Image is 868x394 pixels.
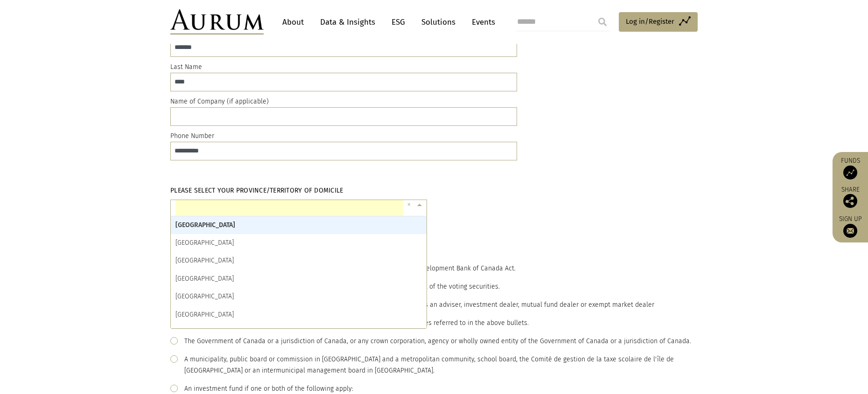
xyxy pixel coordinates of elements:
span: [GEOGRAPHIC_DATA] [175,292,234,300]
div: The Government of Canada or a jurisdiction of Canada, or any crown corporation, agency or wholly ... [184,336,691,347]
a: Log in/Register [619,12,698,32]
span: [GEOGRAPHIC_DATA] [175,311,234,318]
h5: Now please select the investor type that best describes you [170,231,698,240]
span: [GEOGRAPHIC_DATA] [175,221,235,229]
div: Share [837,187,863,208]
span: Clear all [407,200,415,210]
a: Data & Insights [315,14,380,31]
img: Aurum [170,9,264,35]
input: Submit [593,13,612,31]
img: Sign up to our newsletter [843,224,857,238]
img: Share this post [843,194,857,208]
a: ESG [387,14,410,31]
h5: Please select your province/territory of domicile [170,186,698,195]
label: Name of Company (if applicable) [170,96,269,107]
a: Sign up [837,215,863,238]
span: [GEOGRAPHIC_DATA] [175,275,234,283]
a: Solutions [417,14,460,31]
a: About [278,14,308,31]
img: Access Funds [843,166,857,180]
span: [GEOGRAPHIC_DATA] [175,239,234,247]
a: Events [467,14,495,31]
a: Funds [837,157,863,180]
span: [GEOGRAPHIC_DATA] [175,256,234,264]
span: Log in/Register [626,16,674,27]
ng-dropdown-panel: Options list [170,216,427,329]
label: Last Name [170,62,202,73]
label: Phone Number [170,131,214,142]
div: A municipality, public board or commission in [GEOGRAPHIC_DATA] and a metropolitan community, sch... [184,354,698,376]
